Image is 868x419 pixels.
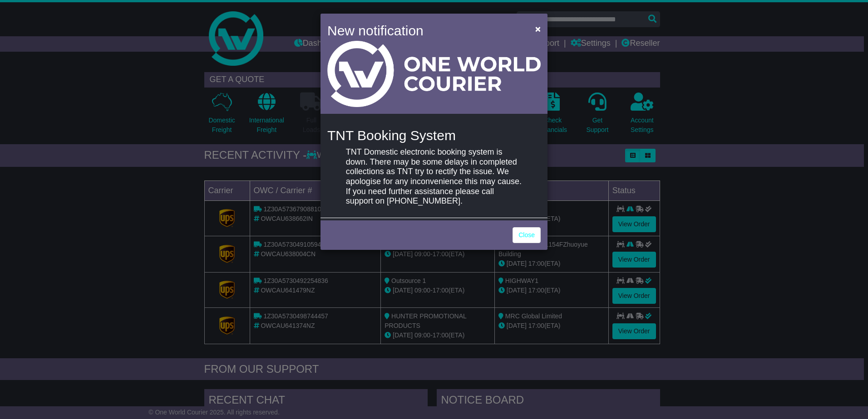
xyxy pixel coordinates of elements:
button: Close [531,19,545,38]
img: Light [327,41,541,107]
h4: New notification [327,20,522,41]
p: TNT Domestic electronic booking system is down. There may be some delays in completed collections... [346,147,522,206]
h4: TNT Booking System [327,128,541,143]
span: × [535,24,541,34]
a: Close [513,227,541,243]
